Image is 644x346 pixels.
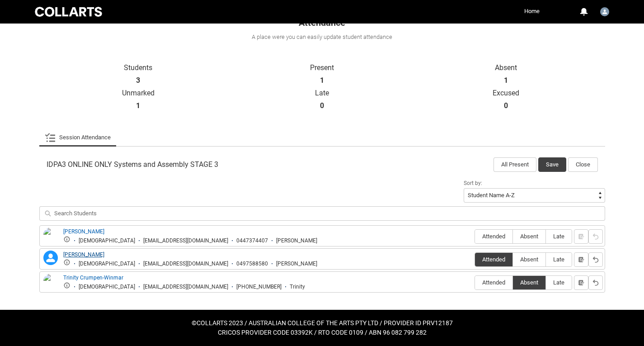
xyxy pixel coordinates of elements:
[475,256,512,263] span: Attended
[47,63,230,72] p: Students
[45,128,111,147] a: Session Attendance
[600,7,609,16] img: Tom.Eames
[546,233,572,240] span: Late
[588,229,603,244] button: Reset
[546,256,572,263] span: Late
[136,101,140,110] strong: 1
[494,157,536,172] button: All Present
[79,284,135,290] div: [DEMOGRAPHIC_DATA]
[276,261,317,267] div: [PERSON_NAME]
[43,274,58,300] img: Trinity Crumpen-Winmar
[290,284,305,290] div: Trinity
[464,180,482,186] span: Sort by:
[143,284,228,290] div: [EMAIL_ADDRESS][DOMAIN_NAME]
[236,284,282,290] div: [PHONE_NUMBER]
[47,160,218,169] span: IDPA3 ONLINE ONLY Systems and Assembly STAGE 3
[546,279,572,286] span: Late
[230,89,414,98] p: Late
[513,233,545,240] span: Absent
[320,76,324,85] strong: 1
[43,251,58,265] lightning-icon: Natalie Holian-Milner
[236,261,268,267] div: 0497588580
[414,89,598,98] p: Excused
[136,76,140,85] strong: 3
[588,252,603,267] button: Reset
[320,101,324,110] strong: 0
[143,237,228,244] div: [EMAIL_ADDRESS][DOMAIN_NAME]
[513,256,545,263] span: Absent
[236,237,268,244] div: 0447374407
[143,261,228,267] div: [EMAIL_ADDRESS][DOMAIN_NAME]
[63,275,123,281] a: Trinity Crumpen-Winmar
[568,157,598,172] button: Close
[574,252,588,267] button: Notes
[504,76,508,85] strong: 1
[276,237,317,244] div: [PERSON_NAME]
[598,4,611,18] button: User Profile Tom.Eames
[475,233,512,240] span: Attended
[504,101,508,110] strong: 0
[47,89,230,98] p: Unmarked
[39,206,605,221] input: Search Students
[63,228,104,235] a: [PERSON_NAME]
[588,275,603,290] button: Reset
[79,261,135,267] div: [DEMOGRAPHIC_DATA]
[574,275,588,290] button: Notes
[513,279,545,286] span: Absent
[538,157,566,172] button: Save
[43,228,58,247] img: Chelsea Hart
[63,251,104,258] a: [PERSON_NAME]
[39,128,116,147] li: Session Attendance
[414,63,598,72] p: Absent
[79,237,135,244] div: [DEMOGRAPHIC_DATA]
[522,5,542,18] a: Home
[230,63,414,72] p: Present
[38,33,606,42] div: A place were you can easily update student attendance
[475,279,512,286] span: Attended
